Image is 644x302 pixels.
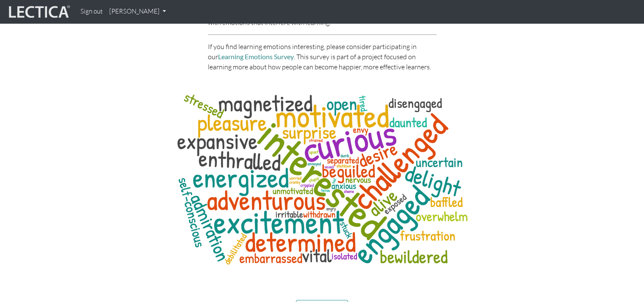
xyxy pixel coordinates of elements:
a: [PERSON_NAME] [106,3,169,20]
img: lecticalive [7,4,70,20]
a: Sign out [77,3,106,20]
p: If you find learning emotions interesting, please consider participating in our . This survey is ... [208,41,437,72]
a: Learning Emotions Survey [218,52,294,60]
img: words associated with not understanding for learnaholics [168,85,477,273]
